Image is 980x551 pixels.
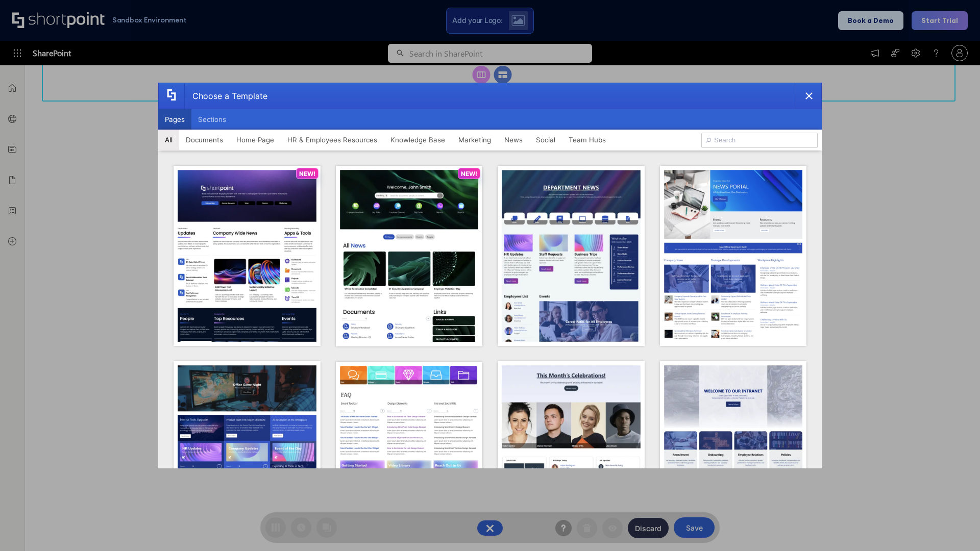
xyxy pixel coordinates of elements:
button: Pages [158,109,191,130]
div: Choose a Template [184,83,267,109]
button: Sections [191,109,233,130]
div: template selector [158,83,822,468]
button: Home Page [230,130,281,150]
input: Search [701,133,818,148]
button: Team Hubs [562,130,612,150]
button: Knowledge Base [384,130,452,150]
p: NEW! [299,170,315,178]
button: Marketing [452,130,498,150]
button: Social [529,130,562,150]
p: NEW! [461,170,477,178]
button: News [498,130,529,150]
button: All [158,130,179,150]
button: HR & Employees Resources [281,130,384,150]
iframe: Chat Widget [929,502,980,551]
button: Documents [179,130,230,150]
